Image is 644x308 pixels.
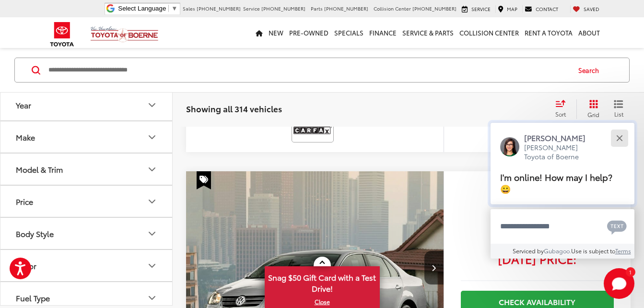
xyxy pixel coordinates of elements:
img: View CARFAX report [293,115,332,140]
span: $2,200 [461,225,614,249]
span: Snag $50 Gift Card with a Test Drive! [266,267,379,296]
button: Model & TrimModel & Trim [0,154,173,185]
a: My Saved Vehicles [570,5,602,13]
a: Terms [615,247,631,255]
button: Select sort value [550,99,576,118]
img: Vic Vaughan Toyota of Boerne [90,26,159,43]
button: Grid View [576,99,607,118]
div: Year [16,101,31,110]
span: Contact [536,5,558,12]
div: Year [146,99,158,111]
span: Service [471,5,491,12]
a: Home [253,17,266,48]
span: Parts [311,5,323,12]
span: [DATE] Price: [461,254,614,263]
span: [PHONE_NUMBER] [261,5,305,12]
div: Model & Trim [16,165,63,174]
button: Chat with SMS [604,215,630,237]
a: Service & Parts: Opens in a new tab [399,17,457,48]
span: Sales [183,5,195,12]
div: Model & Trim [146,164,158,175]
a: Pre-Owned [286,17,331,48]
div: Price [16,197,33,206]
span: Collision Center [374,5,411,12]
span: [PHONE_NUMBER] [197,5,241,12]
a: Service [459,5,493,13]
button: Search [569,58,613,82]
a: Finance [366,17,399,48]
p: [PERSON_NAME] [524,132,595,143]
button: List View [607,99,631,118]
button: Toggle Chat Window [604,268,634,299]
div: Close[PERSON_NAME][PERSON_NAME] Toyota of BoerneI'm online! How may I help? 😀Type your messageCha... [491,123,634,259]
div: Price [146,196,158,207]
span: Serviced by [513,247,544,255]
span: Service [243,5,260,12]
button: ColorColor [0,250,173,282]
span: [PHONE_NUMBER] [324,5,368,12]
a: Collision Center [457,17,522,48]
a: About [575,17,603,48]
a: Map [495,5,520,13]
span: 1 [629,270,632,274]
span: Saved [584,5,599,12]
span: Use is subject to [571,247,615,255]
span: I'm online! How may I help? 😀 [500,170,612,195]
a: Specials [331,17,366,48]
div: Body Style [16,229,54,238]
a: Gubagoo. [544,247,571,255]
span: ▼ [171,5,177,12]
div: Fuel Type [16,294,50,303]
a: New [266,17,286,48]
span: Grid [587,110,599,118]
svg: Start Chat [604,268,634,299]
span: Map [507,5,517,12]
a: Rent a Toyota [522,17,575,48]
button: YearYear [0,90,173,121]
a: Contact [522,5,561,13]
button: Close [609,128,630,148]
span: Select Language [118,5,166,12]
button: MakeMake [0,122,173,153]
div: Make [146,131,158,143]
textarea: Type your message [491,209,634,244]
span: List [614,110,623,118]
button: Body StyleBody Style [0,218,173,249]
input: Search by Make, Model, or Keyword [47,59,569,82]
span: [PHONE_NUMBER] [412,5,457,12]
img: Toyota [44,19,80,50]
span: Sort [555,110,566,118]
button: PricePrice [0,186,173,217]
a: Select Language​ [118,5,177,12]
span: Showing all 314 vehicles [186,103,282,114]
svg: Text [607,219,627,235]
span: Special [197,171,211,190]
button: Next image [424,251,444,284]
div: Make [16,133,35,142]
p: [PERSON_NAME] Toyota of Boerne [524,143,595,162]
div: Color [146,260,158,272]
div: Body Style [146,228,158,239]
div: Fuel Type [146,292,158,304]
